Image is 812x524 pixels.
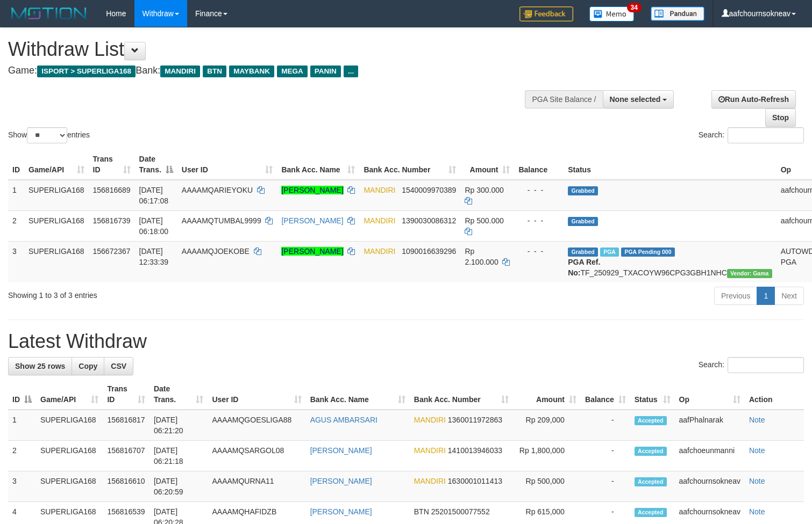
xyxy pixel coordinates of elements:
span: Copy 25201500077552 to clipboard [431,507,490,516]
th: ID: activate to sort column descending [8,379,36,410]
span: [DATE] 06:17:08 [139,186,169,205]
span: Copy 1540009970389 to clipboard [402,186,456,194]
td: SUPERLIGA168 [36,410,103,441]
td: [DATE] 06:21:20 [149,410,208,441]
label: Show entries [8,127,90,143]
span: Copy 1630001011413 to clipboard [448,477,502,485]
th: Bank Acc. Number: activate to sort column ascending [359,149,460,180]
td: AAAAMQURNA11 [208,471,305,502]
h1: Latest Withdraw [8,331,804,352]
th: User ID: activate to sort column ascending [177,149,277,180]
a: Next [774,287,804,305]
th: ID [8,149,24,180]
span: 156672367 [93,247,131,256]
a: CSV [104,357,133,375]
span: Copy 1410013946033 to clipboard [448,446,502,455]
span: Copy [79,362,97,370]
input: Search: [728,127,804,143]
td: 3 [8,241,24,282]
a: 1 [757,287,775,305]
span: AAAAMQARIEYOKU [182,186,253,194]
span: MANDIRI [414,446,446,455]
span: PANIN [310,65,341,77]
td: Rp 1,800,000 [513,441,581,471]
td: aafchournsokneav [675,471,745,502]
th: Game/API: activate to sort column ascending [36,379,103,410]
div: Showing 1 to 3 of 3 entries [8,286,330,301]
img: panduan.png [651,6,704,21]
a: [PERSON_NAME] [281,186,343,194]
label: Search: [699,357,804,373]
span: MANDIRI [364,216,395,225]
select: Showentries [27,127,67,143]
img: Feedback.jpg [519,6,573,21]
span: Vendor URL: https://trx31.1velocity.biz [727,269,772,278]
th: Balance: activate to sort column ascending [581,379,630,410]
span: Accepted [635,447,667,456]
input: Search: [728,357,804,373]
span: Accepted [635,508,667,517]
span: Show 25 rows [15,362,65,370]
b: PGA Ref. No: [568,258,600,277]
div: PGA Site Balance / [525,90,602,108]
div: - - - [518,246,559,257]
td: Rp 500,000 [513,471,581,502]
span: MANDIRI [160,65,200,77]
a: Note [749,477,765,485]
td: - [581,471,630,502]
a: Stop [765,108,796,127]
th: Trans ID: activate to sort column ascending [103,379,149,410]
td: AAAAMQSARGOL08 [208,441,305,471]
td: [DATE] 06:20:59 [149,471,208,502]
span: 156816689 [93,186,131,194]
span: Copy 1360011972863 to clipboard [448,416,502,424]
th: Action [745,379,804,410]
a: [PERSON_NAME] [281,216,343,225]
span: Accepted [635,477,667,486]
th: User ID: activate to sort column ascending [208,379,305,410]
td: [DATE] 06:21:18 [149,441,208,471]
td: 2 [8,210,24,241]
th: Trans ID: activate to sort column ascending [89,149,135,180]
td: 156816610 [103,471,149,502]
h1: Withdraw List [8,39,531,60]
th: Bank Acc. Name: activate to sort column ascending [306,379,410,410]
td: 156816707 [103,441,149,471]
span: 156816739 [93,216,131,225]
td: SUPERLIGA168 [36,441,103,471]
img: Button%20Memo.svg [589,6,635,21]
td: SUPERLIGA168 [24,180,89,211]
a: Note [749,507,765,516]
a: Note [749,416,765,424]
span: AAAAMQTUMBAL9999 [182,216,261,225]
td: SUPERLIGA168 [24,210,89,241]
span: PGA Pending [621,248,675,257]
span: Grabbed [568,217,598,226]
td: 2 [8,441,36,471]
th: Balance [514,149,564,180]
a: Show 25 rows [8,357,72,375]
td: 3 [8,471,36,502]
th: Status: activate to sort column ascending [630,379,675,410]
th: Status [564,149,776,180]
td: aafchoeunmanni [675,441,745,471]
h4: Game: Bank: [8,65,531,76]
div: - - - [518,215,559,226]
td: TF_250929_TXACOYW96CPG3GBH1NHC [564,241,776,282]
a: [PERSON_NAME] [310,446,372,455]
span: Rp 2.100.000 [465,247,498,266]
img: MOTION_logo.png [8,5,90,21]
td: - [581,441,630,471]
a: [PERSON_NAME] [310,507,372,516]
span: Marked by aafsengchandara [600,248,619,257]
span: Copy 1390030086312 to clipboard [402,216,456,225]
span: [DATE] 12:33:39 [139,247,169,266]
span: Rp 500.000 [465,216,503,225]
span: Rp 300.000 [465,186,503,194]
td: - [581,410,630,441]
a: [PERSON_NAME] [281,247,343,256]
a: Copy [72,357,104,375]
label: Search: [699,127,804,143]
span: None selected [610,95,661,104]
span: CSV [111,362,126,370]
